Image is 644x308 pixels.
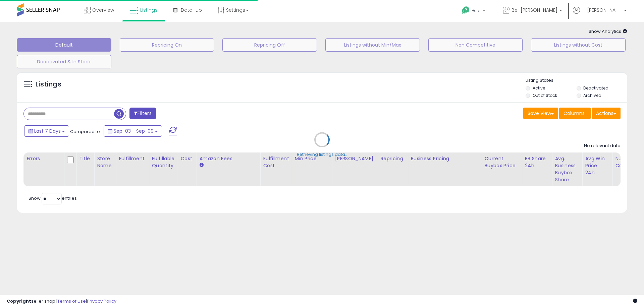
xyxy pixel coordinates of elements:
[92,7,114,13] span: Overview
[582,7,622,13] span: Hi [PERSON_NAME]
[512,7,557,13] span: Bell'[PERSON_NAME]
[17,55,111,68] button: Deactivated & In Stock
[140,7,158,13] span: Listings
[7,298,116,305] div: seller snap | |
[7,298,31,304] strong: Copyright
[181,7,202,13] span: DataHub
[531,38,626,52] button: Listings without Cost
[325,38,420,52] button: Listings without Min/Max
[428,38,523,52] button: Non Competitive
[457,1,492,22] a: Help
[297,151,347,158] div: Retrieving listings data..
[462,6,470,14] i: Get Help
[17,38,111,52] button: Default
[589,28,627,35] span: Show Analytics
[120,38,214,52] button: Repricing On
[87,298,116,304] a: Privacy Policy
[222,38,317,52] button: Repricing Off
[472,8,481,13] span: Help
[57,298,86,304] a: Terms of Use
[573,7,627,22] a: Hi [PERSON_NAME]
